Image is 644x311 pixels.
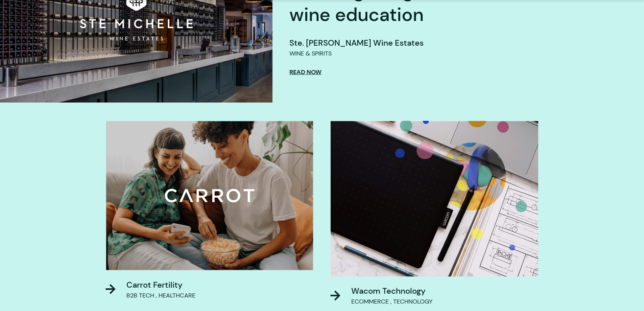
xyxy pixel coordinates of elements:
div: Carrot Fertility [126,279,195,291]
img: 2 people sitting on a couch and eating popcorn with a text Carrot [106,121,313,270]
img: A drawing tablet with pens, pencils, and a laptop [331,121,538,277]
p: Healthcare [159,291,195,300]
p: B2B Tech , [126,291,157,300]
p: Wine & Spirits [289,49,332,58]
a: Read Now [289,68,321,76]
a: Carrot Fertility B2B Tech , Healthcare [106,279,195,300]
a: Wacom Technology Ecommerce , Technology [331,285,432,306]
div: Wacom Technology [351,285,432,297]
div: Ste. [PERSON_NAME] Wine Estates [289,37,617,49]
p: Ecommerce , [351,297,391,306]
p: Technology [393,297,432,306]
